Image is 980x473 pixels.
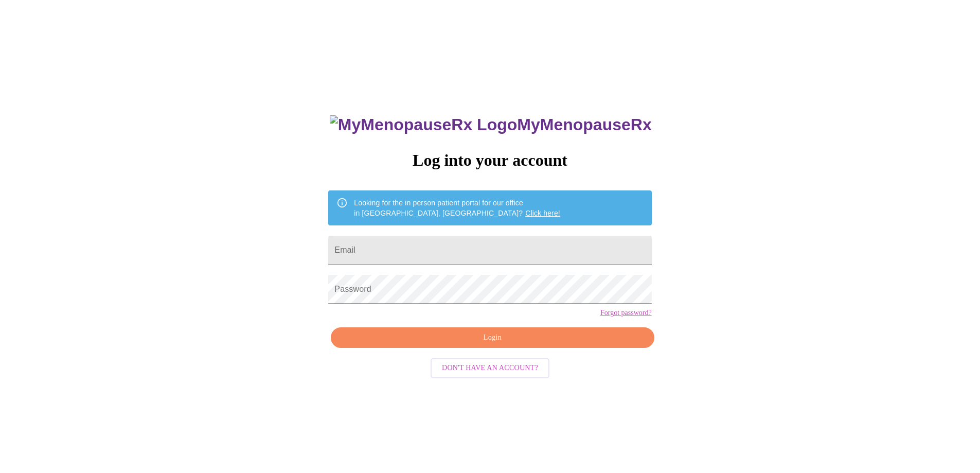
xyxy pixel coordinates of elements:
[442,362,538,375] span: Don't have an account?
[428,363,552,372] a: Don't have an account?
[354,194,560,222] div: Looking for the in person patient portal for our office in [GEOGRAPHIC_DATA], [GEOGRAPHIC_DATA]?
[600,309,652,317] a: Forgot password?
[331,327,654,348] button: Login
[343,331,642,344] span: Login
[330,115,652,134] h3: MyMenopauseRx
[525,209,560,217] a: Click here!
[431,358,549,378] button: Don't have an account?
[328,151,651,170] h3: Log into your account
[330,115,517,134] img: MyMenopauseRx Logo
